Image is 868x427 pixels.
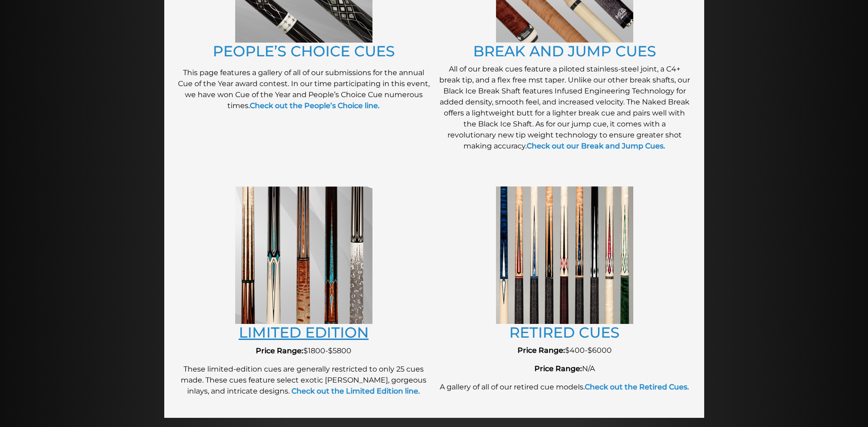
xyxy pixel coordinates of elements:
[534,364,582,373] strong: Price Range:
[439,382,690,393] p: A gallery of all of our retired cue models.
[439,345,690,356] p: $400-$6000
[518,346,565,355] strong: Price Range:
[256,346,303,355] strong: Price Range:
[178,67,430,111] p: This page features a gallery of all of our submissions for the annual Cue of the Year award conte...
[509,323,620,341] a: RETIRED CUES
[439,64,690,152] p: All of our break cues feature a piloted stainless-steel joint, a C4+ break tip, and a flex free m...
[250,101,380,110] a: Check out the People’s Choice line.
[178,345,430,356] p: $1800-$5800
[239,323,369,341] a: LIMITED EDITION
[473,42,656,60] a: BREAK AND JUMP CUES
[290,387,420,395] a: Check out the Limited Edition line.
[527,142,665,150] a: Check out our Break and Jump Cues.
[291,387,420,395] strong: Check out the Limited Edition line.
[178,364,430,397] p: These limited-edition cues are generally restricted to only 25 cues made. These cues feature sele...
[585,383,689,391] a: Check out the Retired Cues.
[439,363,690,374] p: N/A
[213,42,395,60] a: PEOPLE’S CHOICE CUES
